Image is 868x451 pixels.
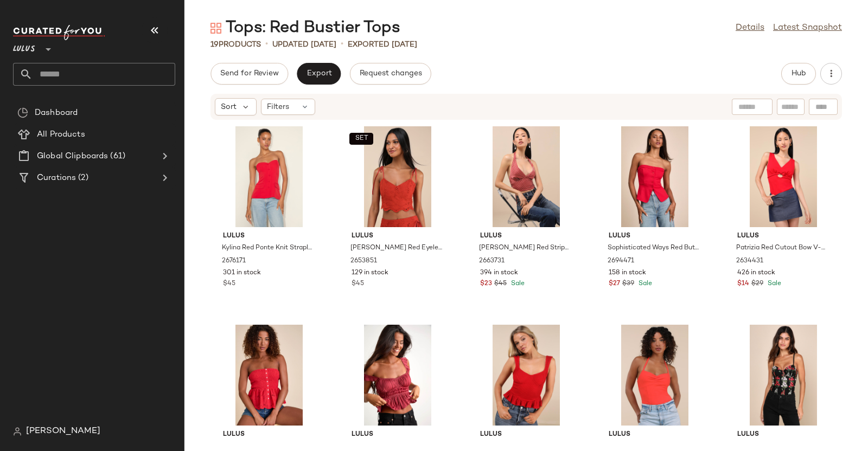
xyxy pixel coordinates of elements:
[791,69,806,78] span: Hub
[471,126,581,227] img: 12761401_2663731.jpg
[210,63,288,85] button: Send for Review
[348,39,417,50] p: Exported [DATE]
[341,38,343,51] span: •
[765,280,781,287] span: Sale
[223,430,315,440] span: Lulus
[737,268,775,278] span: 426 in stock
[479,256,505,266] span: 2663731
[352,268,388,278] span: 129 in stock
[210,39,261,50] div: Products
[608,243,700,253] span: Sophisticated Ways Red Button-Front [PERSON_NAME] Top
[272,39,336,50] p: updated [DATE]
[729,126,838,227] img: 12625021_2634431.jpg
[297,63,341,85] button: Export
[600,325,710,426] img: 12677401_2634291.jpg
[214,325,324,426] img: 2654951_01_hero_2025-06-17.jpg
[221,101,237,113] span: Sort
[636,280,652,287] span: Sale
[349,133,373,145] button: SET
[265,38,268,51] span: •
[37,150,108,163] span: Global Clipboards
[736,243,828,253] span: Patrizia Red Cutout Bow V-Neck Sleeveless Top
[494,279,507,289] span: $45
[609,430,701,440] span: Lulus
[13,37,35,56] span: Lulus
[26,425,100,438] span: [PERSON_NAME]
[480,231,572,241] span: Lulus
[609,279,620,289] span: $27
[609,268,646,278] span: 158 in stock
[354,135,368,143] span: SET
[306,69,331,78] span: Export
[509,280,525,287] span: Sale
[480,279,492,289] span: $23
[736,256,763,266] span: 2634431
[13,427,22,436] img: svg%3e
[343,126,452,227] img: 12724641_2653851.jpg
[223,231,315,241] span: Lulus
[622,279,634,289] span: $39
[267,101,289,113] span: Filters
[609,231,701,241] span: Lulus
[343,325,452,426] img: 2654891_2_01_hero_Retakes_2025-08-08.jpg
[479,243,571,253] span: [PERSON_NAME] Red Striped Satin Tie-Back Halter Top
[352,279,364,289] span: $45
[359,69,422,78] span: Request changes
[210,17,400,39] div: Tops: Red Bustier Tops
[729,325,838,426] img: 11167901_2327331.jpg
[222,256,246,266] span: 2676171
[223,279,235,289] span: $45
[220,69,279,78] span: Send for Review
[108,150,125,163] span: (61)
[37,172,76,184] span: Curations
[737,279,749,289] span: $14
[223,268,261,278] span: 301 in stock
[471,325,581,426] img: 12633261_2623751.jpg
[600,126,710,227] img: 2694471_03_back_2025-06-30.jpg
[214,126,324,227] img: 2676171_02_front_2025-07-03.jpg
[222,243,314,253] span: Kylina Red Ponte Knit Strapless Top
[17,107,28,118] img: svg%3e
[737,231,829,241] span: Lulus
[480,268,518,278] span: 394 in stock
[37,128,85,141] span: All Products
[210,23,221,34] img: svg%3e
[35,107,78,119] span: Dashboard
[781,63,816,85] button: Hub
[210,41,219,49] span: 19
[76,172,88,184] span: (2)
[352,231,444,241] span: Lulus
[13,25,105,40] img: cfy_white_logo.C9jOOHJF.svg
[350,243,443,253] span: [PERSON_NAME] Red Eyelet Embroidered Tie-Strap Tank Top
[352,430,444,440] span: Lulus
[608,256,634,266] span: 2694471
[737,430,829,440] span: Lulus
[480,430,572,440] span: Lulus
[773,22,842,35] a: Latest Snapshot
[350,63,431,85] button: Request changes
[736,22,764,35] a: Details
[751,279,763,289] span: $29
[350,256,377,266] span: 2653851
